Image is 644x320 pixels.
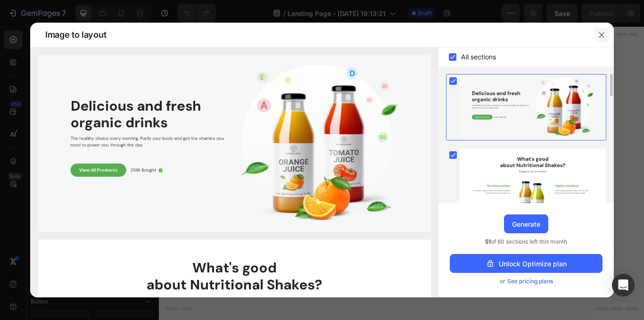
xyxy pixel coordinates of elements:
[512,219,540,229] div: Generate
[215,193,279,212] button: Add sections
[226,174,340,185] div: Start with Sections from sidebar
[220,246,347,253] div: Start with Generating from URL or image
[486,259,567,269] div: Unlock Optimize plan
[450,254,603,273] button: Unlock Optimize plan
[485,237,567,246] span: of 60 sections left this month
[285,193,351,212] button: Add elements
[507,277,553,286] span: See pricing plans
[461,51,496,63] span: All sections
[612,274,635,296] div: Open Intercom Messenger
[450,277,603,286] div: or
[45,29,106,41] span: Image to layout
[504,214,548,233] button: Generate
[485,238,491,245] span: 51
